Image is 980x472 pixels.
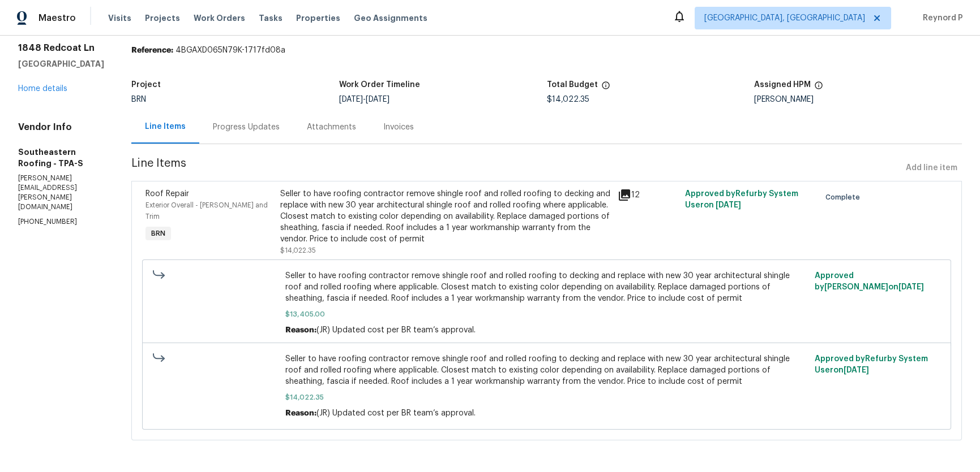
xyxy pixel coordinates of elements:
[131,81,161,89] h5: Project
[18,58,104,70] h5: [GEOGRAPHIC_DATA]
[366,96,390,103] span: [DATE]
[18,217,104,227] p: [PHONE_NUMBER]
[285,392,808,403] span: $14,022.35
[618,188,678,202] div: 12
[339,96,390,103] span: -
[285,270,808,304] span: Seller to have roofing contractor remove shingle roof and rolled roofing to decking and replace w...
[194,12,245,24] span: Work Orders
[131,96,146,103] span: BRN
[354,12,427,24] span: Geo Assignments
[259,14,283,22] span: Tasks
[285,409,316,417] span: Reason:
[754,96,962,103] div: [PERSON_NAME]
[918,12,963,24] span: Reynord P
[38,12,76,24] span: Maestro
[145,121,186,132] div: Line Items
[339,96,363,103] span: [DATE]
[547,96,589,103] span: $14,022.35
[339,81,420,89] h5: Work Order Timeline
[18,174,104,213] p: [PERSON_NAME][EMAIL_ADDRESS][PERSON_NAME][DOMAIN_NAME]
[296,12,340,24] span: Properties
[131,45,962,56] div: 4BGAXD065N79K-1717fd08a
[825,192,865,203] span: Complete
[307,122,356,133] div: Attachments
[754,81,811,89] h5: Assigned HPM
[18,146,104,169] h5: Southeastern Roofing - TPA-S
[685,190,798,209] span: Approved by Refurby System User on
[131,158,901,179] span: Line Items
[131,46,173,54] b: Reference:
[383,122,414,133] div: Invoices
[815,272,924,291] span: Approved by [PERSON_NAME] on
[285,326,316,334] span: Reason:
[844,366,869,374] span: [DATE]
[898,283,924,291] span: [DATE]
[285,353,808,387] span: Seller to have roofing contractor remove shingle roof and rolled roofing to decking and replace w...
[704,12,865,24] span: [GEOGRAPHIC_DATA], [GEOGRAPHIC_DATA]
[18,42,104,54] h2: 1848 Redcoat Ln
[815,355,928,374] span: Approved by Refurby System User on
[716,201,741,209] span: [DATE]
[108,12,131,24] span: Visits
[145,202,268,220] span: Exterior Overall - [PERSON_NAME] and Trim
[145,190,189,198] span: Roof Repair
[316,326,476,334] span: (JR) Updated cost per BR team’s approval.
[18,122,104,133] h4: Vendor Info
[145,12,180,24] span: Projects
[280,188,610,245] div: Seller to have roofing contractor remove shingle roof and rolled roofing to decking and replace w...
[280,247,316,254] span: $14,022.35
[147,228,170,239] span: BRN
[814,81,823,96] span: The hpm assigned to this work order.
[213,122,280,133] div: Progress Updates
[601,81,610,96] span: The total cost of line items that have been proposed by Opendoor. This sum includes line items th...
[18,85,67,93] a: Home details
[547,81,598,89] h5: Total Budget
[316,409,476,417] span: (JR) Updated cost per BR team’s approval.
[285,309,808,320] span: $13,405.00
